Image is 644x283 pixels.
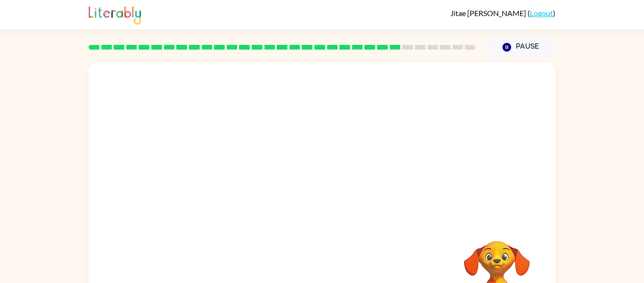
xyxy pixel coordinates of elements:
[487,36,555,58] button: Pause
[450,9,528,17] span: Jitae [PERSON_NAME]
[530,9,553,17] a: Logout
[450,9,555,17] div: ( )
[89,4,141,25] img: Literably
